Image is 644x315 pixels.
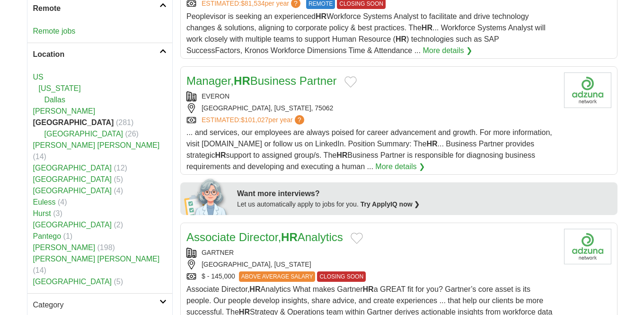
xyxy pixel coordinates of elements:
[249,285,260,293] strong: HR
[33,198,56,206] a: Euless
[44,96,65,104] a: Dallas
[33,107,96,115] a: [PERSON_NAME]
[97,243,115,252] span: (198)
[33,141,160,149] a: [PERSON_NAME] [PERSON_NAME]
[33,209,51,217] a: Hurst
[186,91,556,101] div: EVERON
[114,164,127,172] span: (12)
[426,140,437,148] strong: HR
[33,266,46,274] span: (14)
[33,73,44,81] a: US
[33,221,112,229] a: [GEOGRAPHIC_DATA]
[33,175,112,183] a: [GEOGRAPHIC_DATA]
[317,271,366,282] span: CLOSING SOON
[33,278,112,286] a: [GEOGRAPHIC_DATA]
[295,115,304,125] span: ?
[237,188,612,199] div: Want more interviews?
[396,35,406,43] strong: HR
[363,285,374,293] strong: HR
[336,151,347,159] strong: HR
[375,161,425,172] a: More details ❯
[44,130,124,138] a: [GEOGRAPHIC_DATA]
[186,260,556,270] div: [GEOGRAPHIC_DATA], [US_STATE]
[281,231,298,243] strong: HR
[241,116,268,124] span: $101,027
[564,72,611,108] img: Company logo
[186,12,546,54] span: Peoplevisor is seeking an experienced Workforce Systems Analyst to facilitate and drive technolog...
[114,175,124,183] span: (5)
[33,3,160,14] h2: Remote
[186,103,556,113] div: [GEOGRAPHIC_DATA], [US_STATE], 75062
[33,164,112,172] a: [GEOGRAPHIC_DATA]
[234,74,250,87] strong: HR
[361,200,420,208] a: Try ApplyIQ now ❯
[125,130,139,138] span: (26)
[344,76,357,88] button: Add to favorite jobs
[39,84,81,92] a: [US_STATE]
[53,209,62,217] span: (3)
[33,187,112,195] a: [GEOGRAPHIC_DATA]
[33,243,96,252] a: [PERSON_NAME]
[33,118,114,126] strong: [GEOGRAPHIC_DATA]
[239,271,316,282] span: ABOVE AVERAGE SALARY
[215,151,226,159] strong: HR
[114,187,124,195] span: (4)
[58,198,67,206] span: (4)
[33,27,76,35] a: Remote jobs
[202,115,306,125] a: ESTIMATED:$101,027per year?
[564,229,611,264] img: Company logo
[114,278,124,286] span: (5)
[186,74,337,87] a: Manager,HRBusiness Partner
[116,118,133,126] span: (281)
[422,24,432,32] strong: HR
[27,43,173,66] a: Location
[351,233,363,244] button: Add to favorite jobs
[186,248,556,258] div: GARTNER
[423,45,472,56] a: More details ❯
[186,231,343,243] a: Associate Director,HRAnalytics
[33,255,160,263] a: [PERSON_NAME] [PERSON_NAME]
[186,271,556,282] div: $ - 145,000
[316,12,326,20] strong: HR
[33,232,62,240] a: Pantego
[237,199,612,209] div: Let us automatically apply to jobs for you.
[186,128,552,171] span: ... and services, our employees are always poised for career advancement and growth. For more inf...
[33,299,160,311] h2: Category
[33,49,160,60] h2: Location
[33,153,46,161] span: (14)
[184,177,230,215] img: apply-iq-scientist.png
[114,221,124,229] span: (2)
[63,232,73,240] span: (1)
